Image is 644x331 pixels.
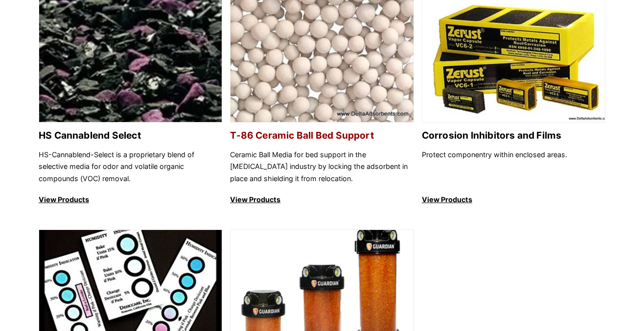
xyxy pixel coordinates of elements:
[422,194,605,206] p: View Products
[230,194,414,206] p: View Products
[39,194,222,206] p: View Products
[39,130,222,141] h2: HS Cannablend Select
[39,149,222,185] p: HS-Cannablend-Select is a proprietary blend of selective media for odor and volatile organic comp...
[230,149,414,185] p: Ceramic Ball Media for bed support in the [MEDICAL_DATA] industry by locking the adsorbent in pla...
[230,130,414,141] h2: T-86 Ceramic Ball Bed Support
[422,149,605,185] p: Protect componentry within enclosed areas.
[422,130,605,141] h2: Corrosion Inhibitors and Films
